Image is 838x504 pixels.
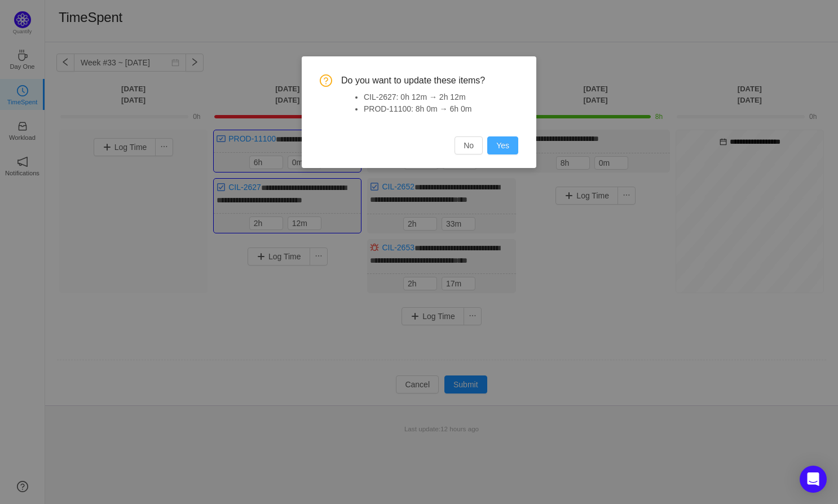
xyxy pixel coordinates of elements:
li: PROD-11100: 8h 0m → 6h 0m [364,103,518,115]
div: Open Intercom Messenger [800,466,827,493]
button: Yes [487,136,518,154]
span: Do you want to update these items? [341,74,518,87]
li: CIL-2627: 0h 12m → 2h 12m [364,91,518,103]
i: icon: question-circle [320,74,332,87]
button: No [455,136,483,154]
